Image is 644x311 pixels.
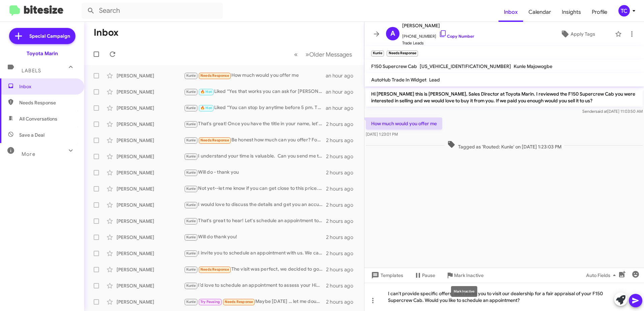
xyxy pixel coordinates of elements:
div: Liked “You can stop by anytime before 5 pm. Thank you!” [184,104,326,112]
span: More [22,151,35,157]
div: 2 hours ago [326,234,359,241]
a: Insights [556,2,586,22]
span: [US_VEHICLE_IDENTIFICATION_NUMBER] [420,63,511,69]
div: [PERSON_NAME] [117,121,184,128]
span: Inbox [19,83,76,90]
span: Try Pausing [200,300,220,304]
div: Mark Inactive [451,286,477,297]
div: 2 hours ago [326,202,359,208]
div: I’d love to schedule an appointment to assess your Highlander in person and discuss it further. W... [184,282,326,289]
div: [PERSON_NAME] [117,202,184,208]
div: I invite you to schedule an appointment with us. We can evaluate your Atlas and make a fair offer... [184,249,326,257]
button: TC [613,5,637,16]
p: How much would you offer me [366,117,442,130]
a: Calendar [523,2,556,22]
span: Lead [429,77,440,83]
div: How much would you offer me [184,72,326,79]
p: Hi [PERSON_NAME] this is [PERSON_NAME], Sales Director at Toyota Marin. I reviewed the F150 Super... [366,88,643,107]
div: I understand your time is valuable. Can you send me the VIN and current miles? How are the tires ... [184,152,326,160]
div: 2 hours ago [326,218,359,224]
div: [PERSON_NAME] [117,153,184,160]
div: Maybe [DATE] … let me double check my schedule [184,298,326,306]
span: Kunle [186,170,196,175]
span: Kunle [186,122,196,126]
span: Needs Response [19,99,76,106]
div: an hour ago [326,105,359,111]
span: Kunle [186,154,196,159]
button: Pause [409,269,441,281]
span: Kunle [186,106,196,110]
div: Toyota Marin [27,50,58,57]
div: 2 hours ago [326,266,359,273]
span: Kunle [186,186,196,191]
span: Needs Response [200,138,229,142]
span: Save a Deal [19,132,44,138]
span: [PHONE_NUMBER] [402,30,474,40]
span: Kunle [186,267,196,272]
span: said at [595,109,607,114]
span: Kunle Majowogbe [514,63,552,69]
span: Special Campaign [29,33,70,39]
span: Kunle [186,203,196,207]
div: [PERSON_NAME] [117,250,184,257]
span: 🔥 Hot [200,106,212,110]
span: Mark Inactive [454,269,484,281]
span: Older Messages [309,51,352,58]
span: Labels [22,68,41,74]
div: [PERSON_NAME] [117,282,184,289]
span: Auto Fields [586,269,618,281]
span: Kunle [186,251,196,255]
button: Auto Fields [581,269,624,281]
div: 2 hours ago [326,282,359,289]
nav: Page navigation example [290,47,356,61]
span: Kunle [186,138,196,142]
span: [PERSON_NAME] [402,22,474,30]
div: 2 hours ago [326,153,359,160]
span: Inbox [498,2,523,22]
div: 2 hours ago [326,169,359,176]
div: [PERSON_NAME] [117,185,184,192]
div: I can't provide specific offers, but I invite you to visit our dealership for a fair appraisal of... [364,283,644,311]
button: Templates [364,269,409,281]
span: Kunle [186,73,196,78]
span: A [390,28,395,39]
small: Needs Response [387,50,418,57]
span: Apply Tags [571,28,595,40]
span: Trade Leads [402,40,474,46]
button: Apply Tags [543,28,612,40]
div: an hour ago [326,89,359,95]
div: 2 hours ago [326,185,359,192]
span: Templates [370,269,403,281]
span: Kunle [186,235,196,239]
div: I would love to discuss the details and get you an accurate offer. Can we schedule a time for you... [184,201,326,209]
a: Profile [586,2,613,22]
span: All Conversations [19,115,57,122]
input: Search [82,3,223,19]
div: TC [618,5,630,16]
span: Kunle [186,300,196,304]
span: 🔥 Hot [200,90,212,94]
span: » [305,50,309,59]
div: 2 hours ago [326,121,359,128]
div: 2 hours ago [326,250,359,257]
div: Be honest how much can you offer? For a 2007 with 141,000 Clean title. In good condition I know y... [184,136,326,144]
span: Sender [DATE] 11:03:50 AM [582,109,643,114]
div: Not yet--let me know if you can get close to this price. If it's not even in the realm of possibi... [184,185,326,193]
a: Special Campaign [9,28,75,44]
span: Kunle [186,283,196,288]
span: Pause [422,269,435,281]
small: Kunle [371,50,384,57]
button: Next [301,47,356,61]
div: [PERSON_NAME] [117,266,184,273]
div: That's great to hear! Let's schedule an appointment to discuss the details and make the process q... [184,217,326,225]
span: AutoHub Trade In Widget [371,77,426,83]
a: Copy Number [439,34,474,39]
div: [PERSON_NAME] [117,89,184,95]
div: That's great! Once you have the title in your name, let's schedule a convenient time for you to b... [184,120,326,128]
span: « [294,50,298,59]
button: Previous [290,47,302,61]
div: [PERSON_NAME] [117,72,184,79]
span: Kunle [186,90,196,94]
span: Needs Response [200,267,229,272]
